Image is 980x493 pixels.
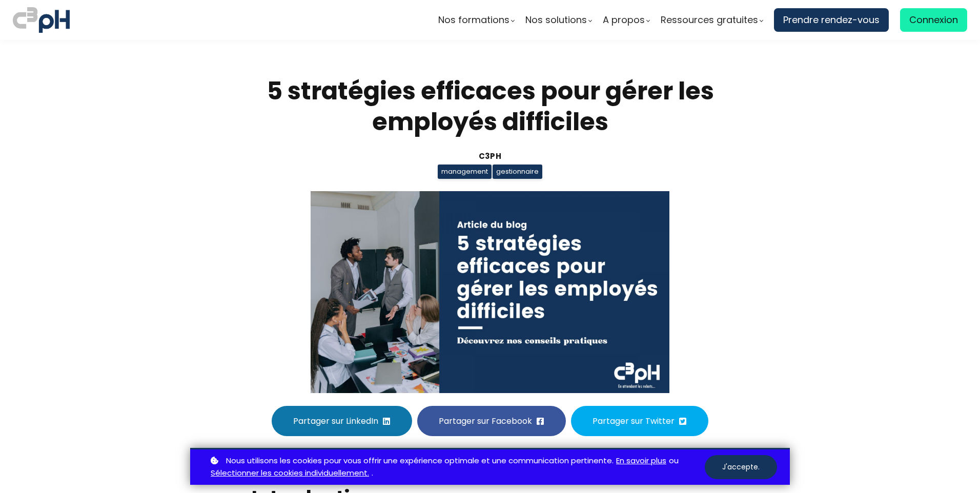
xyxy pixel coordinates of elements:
span: Ressources gratuites [661,12,758,28]
a: Sélectionner les cookies individuellement. [211,467,369,480]
img: 3595b049661d3c5aed0cda0f2e23feda.jpeg [311,191,669,393]
span: Partager sur LinkedIn [293,415,378,427]
span: gestionnaire [493,165,542,179]
h1: 5 stratégies efficaces pour gérer les employés difficiles [252,76,728,137]
div: C3pH [252,150,728,162]
span: Partager sur Twitter [593,415,675,427]
a: En savoir plus [616,455,666,467]
span: A propos [603,12,645,28]
span: management [438,165,492,179]
span: Nos solutions [525,12,587,28]
span: Nous utilisons les cookies pour vous offrir une expérience optimale et une communication pertinente. [226,455,614,467]
span: Connexion [909,12,958,28]
span: Nos formations [438,12,509,28]
span: Prendre rendez-vous [783,12,880,28]
button: Partager sur LinkedIn [272,406,412,436]
button: J'accepte. [705,455,777,479]
span: Partager sur Facebook [439,415,532,427]
button: Partager sur Twitter [571,406,708,436]
img: logo C3PH [13,5,70,35]
p: ou . [208,455,705,480]
a: Prendre rendez-vous [774,8,889,32]
a: Connexion [900,8,967,32]
button: Partager sur Facebook [417,406,566,436]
